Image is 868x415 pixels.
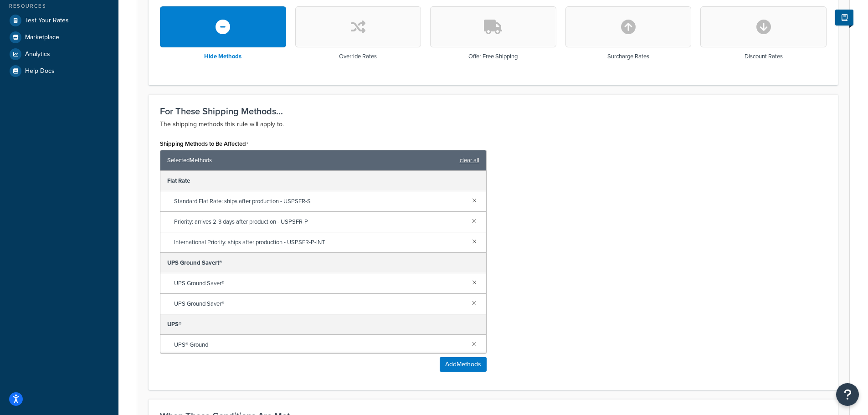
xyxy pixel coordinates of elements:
[7,63,112,79] a: Help Docs
[160,253,486,273] div: UPS Ground Savert®
[160,171,486,191] div: Flat Rate
[167,154,455,167] span: Selected Methods
[160,119,827,130] p: The shipping methods this rule will apply to.
[836,383,859,406] button: Open Resource Center
[7,12,112,29] a: Test Your Rates
[25,67,55,75] span: Help Docs
[25,34,59,41] span: Marketplace
[25,17,69,25] span: Test Your Rates
[174,277,465,290] span: UPS Ground Saver®
[607,53,649,60] h3: Surcharge Rates
[174,297,465,310] span: UPS Ground Saver®
[835,10,853,26] button: Show Help Docs
[7,2,112,10] div: Resources
[174,215,465,228] span: Priority: arrives 2-3 days after production - USPSFR-P
[160,314,486,335] div: UPS®
[460,154,479,167] a: clear all
[174,195,465,208] span: Standard Flat Rate: ships after production - USPSFR-S
[468,53,518,60] h3: Offer Free Shipping
[160,106,827,116] h3: For These Shipping Methods...
[204,53,241,60] h3: Hide Methods
[160,140,248,148] label: Shipping Methods to Be Affected
[745,53,783,60] h3: Discount Rates
[339,53,377,60] h3: Override Rates
[174,338,465,351] span: UPS® Ground
[25,51,50,58] span: Analytics
[174,236,465,249] span: International Priority: ships after production - USPSFR-P-INT
[7,46,112,62] a: Analytics
[440,357,487,372] button: AddMethods
[7,29,112,46] a: Marketplace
